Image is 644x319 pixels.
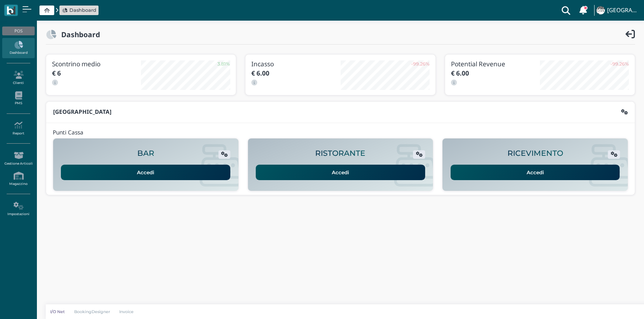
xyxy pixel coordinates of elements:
[2,148,34,169] a: Gestione Articoli
[2,38,34,58] a: Dashboard
[7,6,15,15] img: logo
[53,108,111,116] b: [GEOGRAPHIC_DATA]
[56,31,100,38] h2: Dashboard
[2,199,34,219] a: Impostazioni
[251,60,340,67] h3: Incasso
[52,69,61,77] b: € 6
[2,68,34,88] a: Clienti
[607,7,640,14] h4: [GEOGRAPHIC_DATA]
[53,130,83,136] h4: Punti Cassa
[61,165,230,180] a: Accedi
[507,149,563,158] h2: RICEVIMENTO
[62,7,96,14] a: Dashboard
[596,6,605,14] img: ...
[2,88,34,109] a: PMS
[2,27,34,35] div: POS
[256,165,425,180] a: Accedi
[451,69,469,77] b: € 6.00
[69,7,96,14] span: Dashboard
[137,149,154,158] h2: BAR
[251,69,269,77] b: € 6.00
[52,60,141,67] h3: Scontrino medio
[2,118,34,139] a: Report
[315,149,365,158] h2: RISTORANTE
[451,165,620,180] a: Accedi
[592,296,638,313] iframe: Help widget launcher
[2,169,34,189] a: Magazzino
[595,1,640,19] a: ... [GEOGRAPHIC_DATA]
[451,60,540,67] h3: Potential Revenue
